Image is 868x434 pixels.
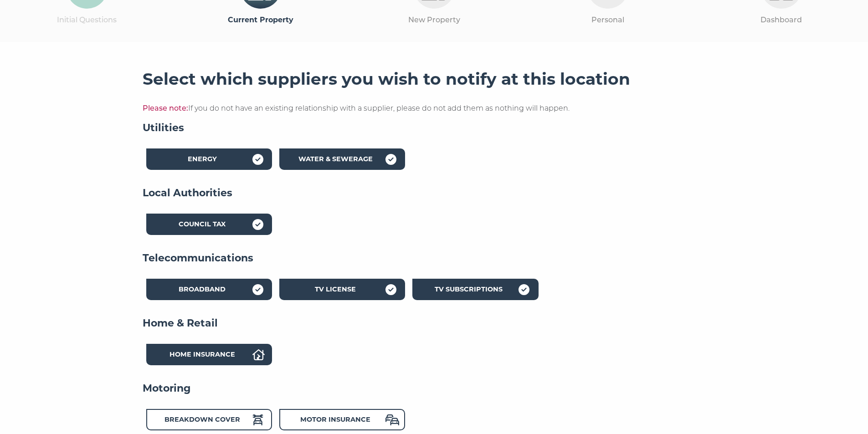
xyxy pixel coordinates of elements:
[146,214,272,235] div: Council Tax
[143,102,726,114] p: If you do not have an existing relationship with a supplier, please do not add them as nothing wi...
[146,148,272,170] div: Energy
[179,220,226,228] strong: Council Tax
[143,382,726,395] h4: Motoring
[279,279,405,300] div: TV License
[146,344,272,365] div: Home Insurance
[146,279,272,300] div: Broadband
[300,415,370,424] strong: Motor Insurance
[143,104,188,112] span: Please note:
[164,415,240,424] strong: Breakdown Cover
[435,285,503,293] strong: TV Subscriptions
[279,148,405,170] div: Water & Sewerage
[169,350,235,358] strong: Home Insurance
[143,251,726,265] h4: Telecommunications
[412,279,538,300] div: TV Subscriptions
[315,285,356,293] strong: TV License
[521,14,694,26] p: Personal
[143,186,726,200] h4: Local Authorities
[174,14,347,26] p: Current Property
[694,14,868,26] p: Dashboard
[143,317,726,330] h4: Home & Retail
[143,69,726,89] h3: Select which suppliers you wish to notify at this location
[347,14,521,26] p: New Property
[143,121,726,135] h4: Utilities
[179,285,226,293] strong: Broadband
[146,409,272,430] div: Breakdown Cover
[279,409,405,430] div: Motor Insurance
[298,155,373,163] strong: Water & Sewerage
[188,155,217,163] strong: Energy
